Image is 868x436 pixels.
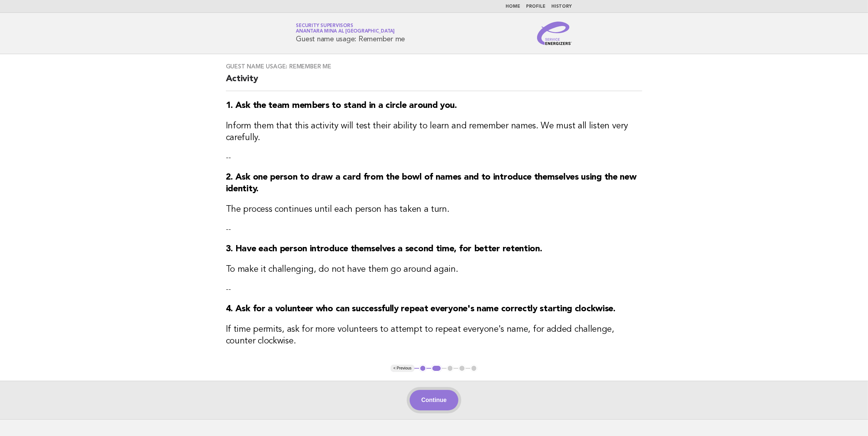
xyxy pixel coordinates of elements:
[431,365,442,372] button: 2
[226,324,642,347] h3: If time permits, ask for more volunteers to attempt to repeat everyone's name, for added challeng...
[537,22,572,45] img: Service Energizers
[410,390,458,410] button: Continue
[226,120,642,144] h3: Inform them that this activity will test their ability to learn and remember names. We must all l...
[226,204,642,215] h3: The process continues until each person has taken a turn.
[226,101,457,110] strong: 1. Ask the team members to stand in a circle around you.
[506,4,521,9] a: Home
[226,264,642,275] h3: To make it challenging, do not have them go around again.
[526,4,546,9] a: Profile
[552,4,572,9] a: History
[226,224,642,234] p: --
[226,63,642,70] h3: Guest name usage: Remember me
[226,73,642,91] h2: Activity
[296,24,405,43] h1: Guest name usage: Remember me
[296,23,395,34] a: Security SupervisorsAnantara Mina al [GEOGRAPHIC_DATA]
[296,29,395,34] span: Anantara Mina al [GEOGRAPHIC_DATA]
[391,365,414,372] button: < Previous
[226,305,615,313] strong: 4. Ask for a volunteer who can successfully repeat everyone's name correctly starting clockwise.
[226,284,642,294] p: --
[419,365,426,372] button: 1
[226,245,542,253] strong: 3. Have each person introduce themselves a second time, for better retention.
[226,153,642,163] p: --
[226,173,637,193] strong: 2. Ask one person to draw a card from the bowl of names and to introduce themselves using the new...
